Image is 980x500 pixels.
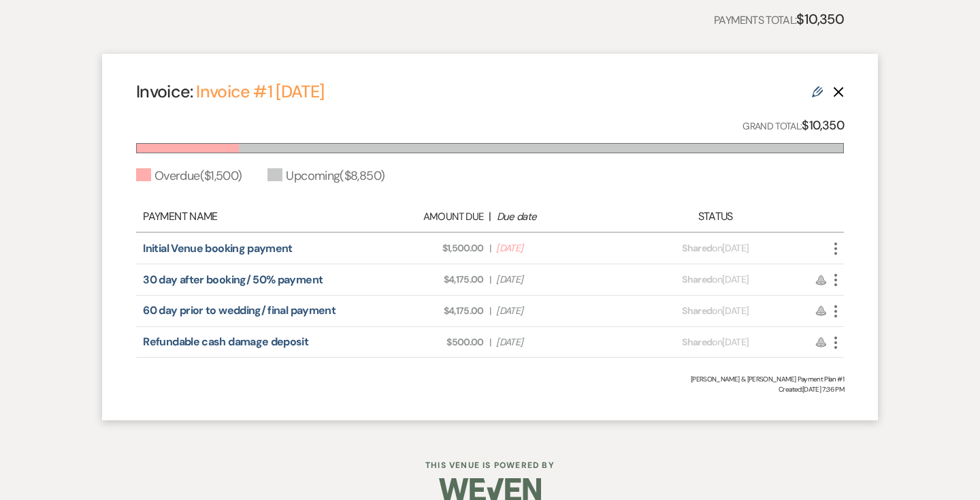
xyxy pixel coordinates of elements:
[682,242,712,254] span: Shared
[742,116,844,136] p: Grand Total:
[359,335,484,349] span: $500.00
[496,335,621,349] span: [DATE]
[136,80,324,104] h4: Invoice:
[489,241,491,255] span: |
[267,167,385,185] div: Upcoming ( $8,850 )
[489,272,491,287] span: |
[496,241,621,255] span: [DATE]
[143,272,323,287] a: 30 day after booking/ 50% payment
[682,273,712,285] span: Shared
[629,335,802,349] div: on [DATE]
[629,241,802,255] div: on [DATE]
[496,272,621,287] span: [DATE]
[136,167,242,185] div: Overdue ( $1,500 )
[796,10,844,28] strong: $10,350
[359,304,484,318] span: $4,175.00
[489,335,491,349] span: |
[351,208,629,225] div: |
[629,208,802,225] div: Status
[136,374,844,384] div: [PERSON_NAME] & [PERSON_NAME] Payment Plan #1
[497,209,622,225] div: Due date
[489,304,491,318] span: |
[143,208,351,225] div: Payment Name
[136,384,844,394] span: Created: [DATE] 7:36 PM
[714,8,844,30] p: Payments Total:
[143,303,336,317] a: 60 day prior to wedding/ final payment
[802,117,844,134] strong: $10,350
[629,272,802,287] div: on [DATE]
[682,304,712,317] span: Shared
[143,334,308,349] a: Refundable cash damage deposit
[143,241,292,255] a: Initial Venue booking payment
[359,241,484,255] span: $1,500.00
[359,272,484,287] span: $4,175.00
[682,336,712,348] span: Shared
[358,209,483,225] div: Amount Due
[196,80,324,103] a: Invoice #1 [DATE]
[629,304,802,318] div: on [DATE]
[496,304,621,318] span: [DATE]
